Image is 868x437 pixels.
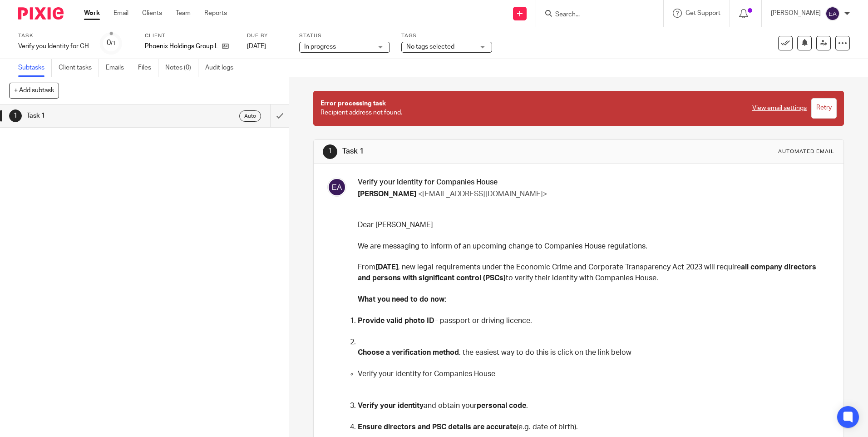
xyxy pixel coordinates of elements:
strong: Verify your identity [358,402,424,409]
strong: Ensure directors and PSC details are accurate [358,423,517,431]
h1: Task 1 [27,109,183,123]
span: <[EMAIL_ADDRESS][DOMAIN_NAME]> [418,190,547,198]
a: View email settings [752,104,807,113]
strong: personal code [477,402,526,409]
p: We are messaging to inform of an upcoming change to Companies House regulations. [358,241,827,252]
span: In progress [304,44,336,50]
h1: Task 1 [342,147,598,156]
p: – passport or driving licence. [358,316,827,326]
p: and obtain your . [358,401,827,411]
strong: [DATE] [375,263,398,271]
img: svg%3E [825,6,840,21]
label: Client [145,32,236,40]
p: Recipient address not found. [321,99,743,118]
label: Tags [401,32,492,40]
img: svg%3E [327,178,346,197]
label: Due by [247,32,288,40]
button: + Add subtask [9,83,59,98]
div: 0 [107,38,116,48]
p: Phoenix Holdings Group Ltd [145,42,217,51]
div: 1 [9,109,22,122]
a: Work [84,9,100,18]
a: Files [138,59,158,77]
a: Verify your identity for Companies House [358,370,495,377]
p: [PERSON_NAME] [771,9,821,18]
strong: What you need to do now: [358,296,446,303]
p: (e.g. date of birth). [358,422,827,432]
a: Clients [142,9,162,18]
label: Status [299,32,390,40]
img: Pixie [18,7,64,20]
div: Auto [239,110,261,122]
p: From , new legal requirements under the Economic Crime and Corporate Transparency Act 2023 will r... [358,262,827,283]
p: Dear [PERSON_NAME] [358,220,827,230]
strong: all company directors and persons with significant control (PSCs) [358,263,816,281]
a: Notes (0) [165,59,198,77]
strong: Choose a verification method [358,349,459,356]
span: No tags selected [406,44,454,50]
a: Team [176,9,191,18]
div: Automated email [778,148,834,155]
small: /1 [111,41,116,46]
span: [PERSON_NAME] [358,190,416,198]
span: Error processing task [321,100,386,107]
span: Get Support [686,10,720,16]
a: Audit logs [205,59,240,77]
h3: Verify your Identity for Companies House [358,178,827,187]
a: Email [113,9,128,18]
a: Emails [106,59,131,77]
a: Client tasks [59,59,99,77]
strong: Provide valid photo ID [358,317,434,324]
input: Search [554,11,636,19]
a: Reports [204,9,227,18]
input: Retry [811,98,837,119]
p: , the easiest way to do this is click on the link below [358,348,827,358]
span: [DATE] [247,43,266,50]
a: Subtasks [18,59,52,77]
label: Task [18,32,89,40]
div: Verify you Identity for CH [18,42,89,51]
div: 1 [323,144,337,159]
